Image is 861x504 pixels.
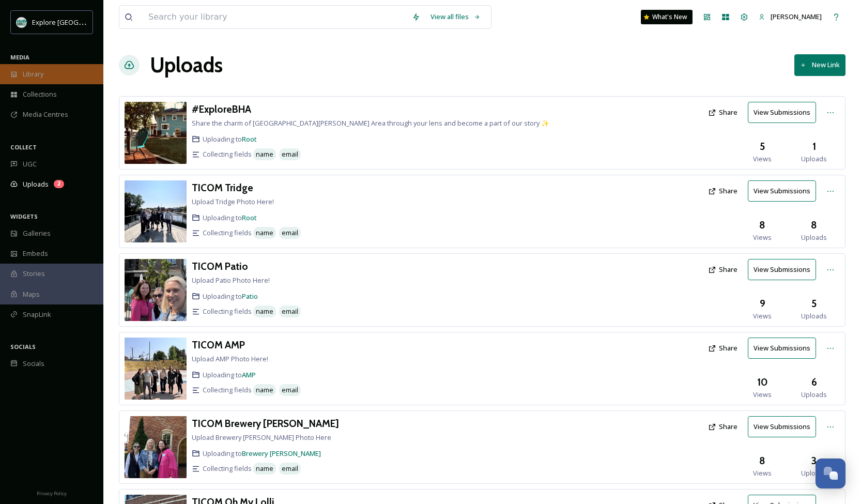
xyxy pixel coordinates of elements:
span: Uploading to [203,213,257,223]
button: Open Chat [816,459,845,488]
span: Uploads [801,390,827,400]
button: Share [703,259,743,280]
span: Explore [GEOGRAPHIC_DATA][PERSON_NAME] [32,17,174,27]
span: Upload Tridge Photo Here! [192,197,274,206]
span: Views [753,390,772,400]
span: Socials [23,359,44,369]
h3: #ExploreBHA [192,103,251,115]
span: Share the charm of [GEOGRAPHIC_DATA][PERSON_NAME] Area through your lens and become a part of our... [192,118,549,128]
h3: 5 [811,296,817,311]
span: COLLECT [10,143,37,151]
h3: TICOM AMP [192,339,245,351]
button: View Submissions [748,102,816,123]
h3: 6 [811,375,817,390]
span: Privacy Policy [37,490,67,497]
img: 67e7af72-b6c8-455a-acf8-98e6fe1b68aa.avif [17,17,27,27]
span: Collecting fields [203,149,252,159]
span: email [282,385,298,395]
span: Views [753,311,772,321]
span: UGC [23,159,37,169]
span: Upload Brewery [PERSON_NAME] Photo Here [192,433,331,442]
span: SnapLink [23,310,51,319]
a: [PERSON_NAME] [754,7,827,27]
div: 2 [54,180,64,188]
h3: TICOM Tridge [192,181,253,194]
span: Uploads [801,154,827,164]
a: Root [242,213,257,222]
span: Uploading to [203,292,258,301]
span: WIDGETS [10,212,38,220]
h3: 3 [811,453,817,468]
h3: TICOM Patio [192,260,248,272]
span: Embeds [23,249,48,258]
span: Views [753,468,772,478]
a: #ExploreBHA [192,102,251,117]
h3: 1 [812,139,816,154]
a: TICOM Tridge [192,180,253,195]
span: Views [753,233,772,242]
span: email [282,464,298,474]
span: Collecting fields [203,307,252,316]
a: View Submissions [748,338,821,359]
img: e6ec6cd7-f66a-49d0-a030-e21864bc4ecf.jpg [125,416,187,478]
a: View Submissions [748,416,821,437]
span: Media Centres [23,110,68,119]
span: Uploads [801,233,827,242]
a: Brewery [PERSON_NAME] [242,449,321,458]
span: Collecting fields [203,228,252,238]
a: Privacy Policy [37,486,67,499]
h3: 8 [759,453,765,468]
span: [PERSON_NAME] [771,12,822,21]
span: email [282,307,298,316]
h3: 5 [760,139,765,154]
h3: 9 [760,296,765,311]
a: TICOM Patio [192,259,248,274]
span: email [282,228,298,238]
span: Maps [23,289,40,299]
button: Share [703,417,743,437]
span: Collections [23,89,57,99]
span: Upload Patio Photo Here! [192,276,270,285]
div: View all files [425,7,486,27]
button: Share [703,181,743,201]
span: name [256,464,273,474]
span: Collecting fields [203,464,252,474]
a: Uploads [150,50,223,81]
span: Collecting fields [203,385,252,395]
span: Views [753,154,772,164]
button: Share [703,338,743,358]
a: View Submissions [748,102,821,123]
span: Uploads [801,311,827,321]
button: View Submissions [748,259,816,280]
h3: 10 [757,375,768,390]
a: AMP [242,370,256,379]
span: Library [23,69,43,79]
h3: TICOM Brewery [PERSON_NAME] [192,417,339,430]
img: 9de64e23-29aa-485d-9027-5b4bce19fe9d.jpg [125,180,187,242]
img: e1e23260-8490-4a36-a89e-afe0ceb0868f.jpg [125,338,187,400]
span: email [282,149,298,159]
span: name [256,228,273,238]
span: SOCIALS [10,343,36,350]
button: New Link [794,54,845,75]
a: TICOM Brewery [PERSON_NAME] [192,416,339,431]
a: View Submissions [748,259,821,280]
img: 6ba59dcf-8de3-49e6-ad86-13b550d0328d.jpg [125,259,187,321]
span: name [256,307,273,316]
span: name [256,385,273,395]
h3: 8 [811,218,817,233]
a: Root [242,134,257,144]
span: Uploads [23,179,49,189]
a: View Submissions [748,180,821,202]
h3: 8 [759,218,765,233]
a: What's New [641,10,693,24]
a: TICOM AMP [192,338,245,353]
input: Search your library [143,6,407,28]
a: Patio [242,292,258,301]
span: name [256,149,273,159]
